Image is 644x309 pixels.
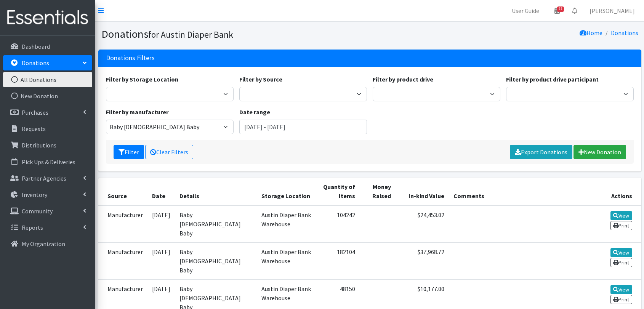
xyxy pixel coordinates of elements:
[360,178,396,205] th: Money Raised
[3,187,92,202] a: Inventory
[148,29,233,40] small: for Austin Diaper Bank
[580,29,602,37] a: Home
[257,242,316,279] td: Austin Diaper Bank Warehouse
[583,3,641,18] a: [PERSON_NAME]
[239,107,270,117] label: Date range
[3,88,92,104] a: New Donation
[3,220,92,235] a: Reports
[175,205,257,243] td: Baby [DEMOGRAPHIC_DATA] Baby
[22,109,48,116] p: Purchases
[22,158,75,166] p: Pick Ups & Deliveries
[22,224,43,231] p: Reports
[3,105,92,120] a: Purchases
[506,3,545,18] a: User Guide
[147,242,175,279] td: [DATE]
[101,27,367,41] h1: Donations
[396,178,449,205] th: In-kind Value
[396,205,449,243] td: $24,453.02
[610,258,632,267] a: Print
[316,205,360,243] td: 104242
[145,145,193,159] a: Clear Filters
[98,242,147,279] td: Manufacturer
[257,178,316,205] th: Storage Location
[22,191,47,199] p: Inventory
[239,120,367,134] input: January 1, 2011 - December 31, 2011
[3,72,92,87] a: All Donations
[22,141,56,149] p: Distributions
[597,178,641,205] th: Actions
[510,145,572,159] a: Export Donations
[3,171,92,186] a: Partner Agencies
[3,154,92,170] a: Pick Ups & Deliveries
[574,145,626,159] a: New Donation
[506,75,599,84] label: Filter by product drive participant
[3,203,92,219] a: Community
[147,178,175,205] th: Date
[106,54,155,62] h3: Donations Filters
[316,242,360,279] td: 182104
[22,175,66,182] p: Partner Agencies
[3,55,92,70] a: Donations
[449,178,597,205] th: Comments
[175,242,257,279] td: Baby [DEMOGRAPHIC_DATA] Baby
[3,39,92,54] a: Dashboard
[114,145,144,159] button: Filter
[3,5,92,30] img: HumanEssentials
[548,3,566,18] a: 11
[3,138,92,153] a: Distributions
[239,75,282,84] label: Filter by Source
[22,240,65,248] p: My Organization
[557,6,564,12] span: 11
[22,207,53,215] p: Community
[175,178,257,205] th: Details
[610,285,632,294] a: View
[22,125,46,133] p: Requests
[106,107,168,117] label: Filter by manufacturer
[3,121,92,136] a: Requests
[610,221,632,230] a: Print
[22,43,50,50] p: Dashboard
[396,242,449,279] td: $37,968.72
[147,205,175,243] td: [DATE]
[98,205,147,243] td: Manufacturer
[3,236,92,251] a: My Organization
[257,205,316,243] td: Austin Diaper Bank Warehouse
[373,75,433,84] label: Filter by product drive
[22,59,49,67] p: Donations
[610,248,632,257] a: View
[316,178,360,205] th: Quantity of Items
[610,295,632,304] a: Print
[610,211,632,220] a: View
[611,29,638,37] a: Donations
[98,178,147,205] th: Source
[106,75,178,84] label: Filter by Storage Location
